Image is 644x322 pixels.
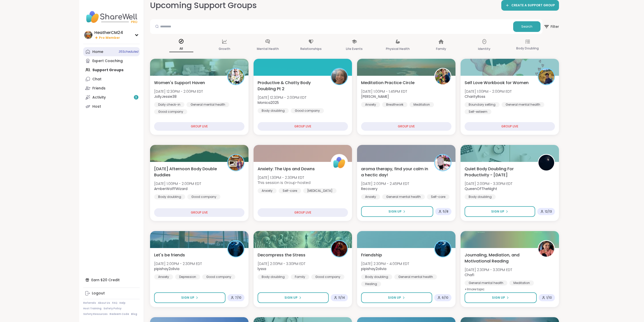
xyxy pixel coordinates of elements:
b: QueenOfTheNight [465,186,497,191]
button: Search [513,21,541,32]
p: Life Events [346,46,363,52]
p: All [169,46,193,52]
div: Family [291,274,309,279]
span: Sign Up [388,295,401,300]
div: Good company [291,108,324,113]
b: Chafi [465,272,474,277]
div: Body doubling [258,108,289,113]
span: Let's be friends [154,252,185,258]
b: pipishay2olivia [361,266,386,271]
div: GROUP LIVE [154,208,244,217]
div: Good company [202,274,235,279]
span: [DATE] Afternoon Body Double Buddies [154,166,222,178]
img: pipishay2olivia [435,241,451,257]
a: Activity3 [83,93,140,102]
span: [DATE] 2:00PM - 2:45PM EDT [361,181,409,186]
div: Anxiety [258,188,277,193]
span: 5 / 8 [443,210,448,214]
a: Safety Policy [103,307,121,310]
span: Sign Up [491,209,504,214]
div: Good company [187,194,220,199]
div: Self-care [427,194,449,199]
span: CREATE A SUPPORT GROUP [511,3,555,8]
div: Expert Coaching [92,59,123,64]
span: 11 / 14 [338,296,345,300]
span: [DATE] 2:00PM - 3:30PM EDT [258,261,305,266]
img: HeatherCM24 [84,31,92,39]
div: Anxiety [361,102,380,107]
span: 1 / 10 [546,296,552,300]
div: General mental health [382,194,425,199]
img: Monica2025 [331,69,347,84]
div: Good company [154,109,187,114]
span: [DATE] 1:00PM - 2:00PM EDT [154,181,201,186]
span: Sign Up [388,209,402,214]
a: Referrals [83,301,96,305]
span: Quiet Body Doubling For Productivity - [DATE] [465,166,532,178]
div: GROUP LIVE [258,122,348,131]
div: General mental health [502,102,544,107]
div: HeatherCM24 [94,30,123,35]
span: 35 Scheduled [119,50,138,54]
span: Sign Up [181,295,194,300]
div: Self-esteem [465,109,491,114]
button: Filter [544,19,559,34]
a: FAQ [112,301,117,305]
img: Chafi [538,241,554,257]
p: Family [436,46,446,52]
span: Self Love Workbook for Women [465,80,529,86]
div: Boundary setting [465,102,500,107]
a: Host Training [83,307,101,310]
p: Identity [478,46,490,52]
img: ShareWell [331,155,347,171]
b: Monica2025 [258,100,279,105]
div: GROUP LIVE [154,122,244,131]
span: [DATE] 2:30PM - 4:00PM EDT [361,261,409,266]
div: General mental health [465,280,507,286]
a: Logout [83,289,140,298]
p: Growth [219,46,230,52]
b: AmberWolffWizard [154,186,188,191]
span: Productive & Chatty Body Doubling Pt 2 [258,80,325,92]
div: Friends [92,86,106,91]
div: Activity [92,95,106,100]
button: Sign Up [465,292,537,303]
img: QueenOfTheNight [538,155,554,171]
p: Relationships [300,46,322,52]
button: Sign Up [258,292,329,303]
div: GROUP LIVE [361,122,451,131]
div: General mental health [394,274,437,279]
div: Daily check-in [154,102,184,107]
button: Sign Up [361,292,432,303]
span: Friendship [361,252,382,258]
span: Meditation Practice Circle [361,80,414,86]
div: GROUP LIVE [465,122,555,131]
div: Logout [92,291,105,296]
div: [MEDICAL_DATA] [303,188,337,193]
img: AmberWolffWizard [228,155,244,171]
span: Women's Support Haven [154,80,205,86]
div: Body doubling [465,194,496,199]
img: lyssa [331,241,347,257]
div: Meditation [509,280,534,286]
a: Home35Scheduled [83,47,140,56]
img: Recovery [435,155,451,171]
div: Anxiety [361,194,380,199]
img: JollyJessie38 [228,69,244,84]
span: 12 / 13 [545,210,552,214]
div: Breathwork [382,102,407,107]
img: pipishay2olivia [228,241,244,257]
b: JollyJessie38 [154,94,177,99]
button: Sign Up [465,206,535,217]
img: Nicholas [435,69,451,84]
div: Body doubling [361,274,392,279]
div: General mental health [186,102,229,107]
div: Body doubling [258,274,289,279]
span: aroma therapy, find your calm in a hectic day! [361,166,429,178]
span: [DATE] 2:00PM - 2:30PM EDT [154,261,202,266]
div: Depression [175,274,200,279]
span: [DATE] 2:30PM - 3:30PM EDT [465,267,512,272]
span: [DATE] 2:00PM - 3:30PM EDT [465,181,512,186]
span: Search [521,24,532,29]
div: Home [92,49,103,54]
